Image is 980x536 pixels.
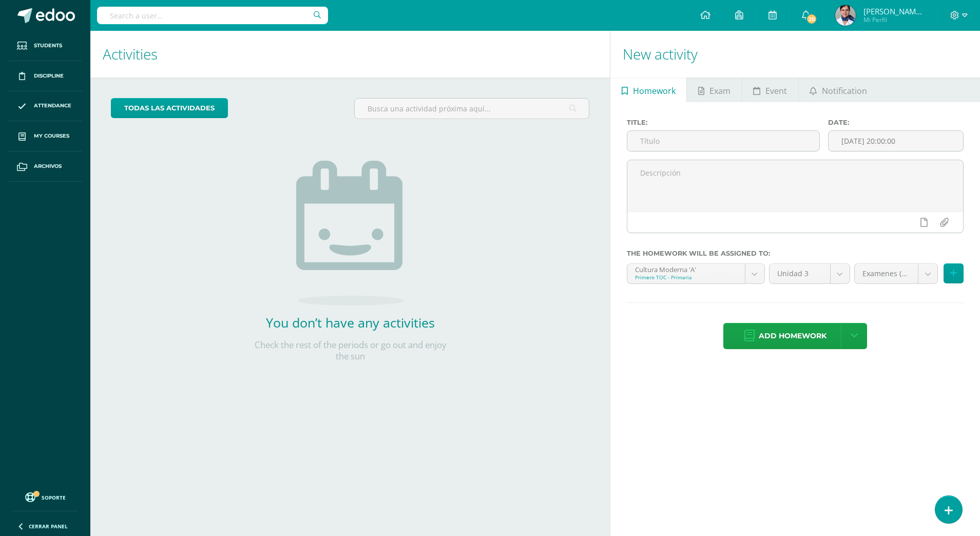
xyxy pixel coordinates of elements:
div: Cultura Moderna 'A' [635,264,737,274]
span: Exam [709,79,731,103]
a: Event [742,78,798,102]
span: My courses [34,132,69,140]
span: Unidad 3 [777,264,822,283]
span: Examenes (20.0%) [862,264,910,283]
label: Title: [627,119,820,126]
img: 1792bf0c86e4e08ac94418cc7cb908c7.png [835,5,856,26]
a: Cultura Moderna 'A'Primero TOC - Primaria [627,264,764,283]
input: Busca una actividad próxima aquí... [355,99,589,119]
span: Add homework [759,323,827,349]
a: Exam [687,78,741,102]
a: Unidad 3 [770,264,850,283]
input: Título [627,131,819,151]
span: Archivos [34,162,62,170]
span: Notification [822,79,867,103]
h1: Activities [103,31,598,78]
a: todas las Actividades [111,98,228,118]
a: Archivos [8,151,82,182]
span: Event [765,79,787,103]
label: The homework will be assigned to: [627,250,964,257]
span: Cerrar panel [29,523,68,530]
span: Homework [633,79,676,103]
a: Students [8,31,82,61]
span: Students [34,42,62,50]
span: [PERSON_NAME] [PERSON_NAME] [863,6,925,16]
a: Notification [799,78,878,102]
a: Discipline [8,61,82,91]
h2: You don’t have any activities [247,314,453,331]
span: Attendance [34,102,71,110]
a: Soporte [12,490,78,504]
div: Primero TOC - Primaria [635,274,737,281]
input: Search a user… [97,7,328,24]
img: no_activities.png [296,161,404,305]
span: Soporte [42,494,66,501]
span: Discipline [34,72,64,80]
a: My courses [8,121,82,151]
span: Mi Perfil [863,15,925,24]
label: Date: [828,119,964,126]
p: Check the rest of the periods or go out and enjoy the sun [247,339,453,362]
a: Attendance [8,91,82,122]
h1: New activity [623,31,968,78]
a: Homework [610,78,686,102]
input: Fecha de entrega [829,131,963,151]
span: 20 [806,13,817,25]
a: Examenes (20.0%) [855,264,937,283]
